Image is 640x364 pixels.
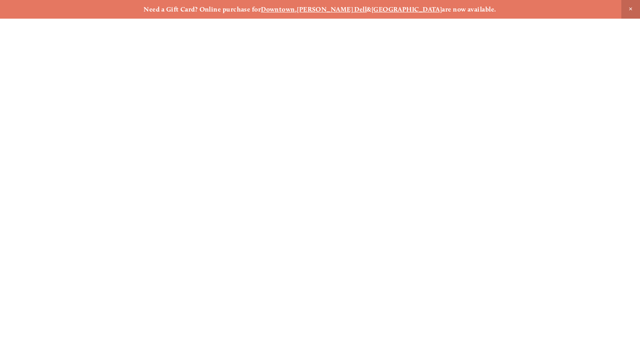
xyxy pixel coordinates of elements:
[295,5,297,13] strong: ,
[372,5,442,13] a: [GEOGRAPHIC_DATA]
[367,5,371,13] strong: &
[297,5,367,13] a: [PERSON_NAME] Dell
[442,5,496,13] strong: are now available.
[144,5,261,13] strong: Need a Gift Card? Online purchase for
[261,5,295,13] a: Downtown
